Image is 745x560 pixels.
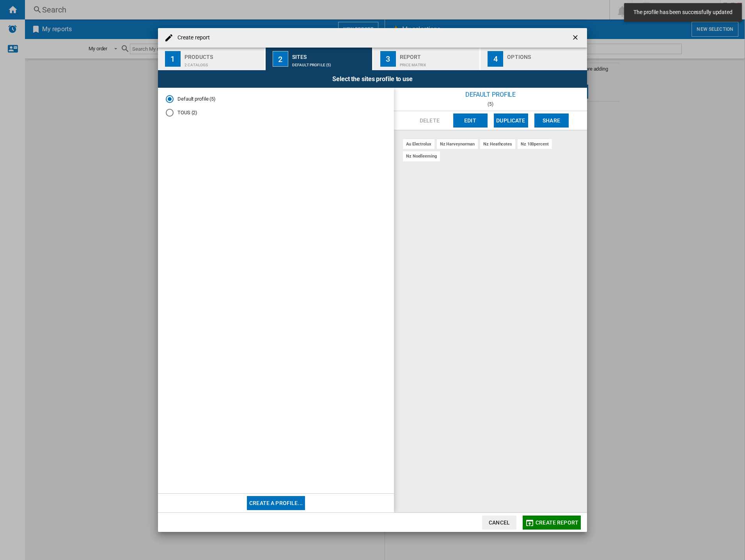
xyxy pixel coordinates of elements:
div: Products [184,51,261,59]
div: (5) [394,101,587,107]
ng-md-icon: getI18NText('BUTTONS.CLOSE_DIALOG') [571,34,581,43]
span: Create report [536,519,578,526]
button: Share [534,113,569,128]
div: Report [400,51,477,59]
span: The profile has been successfully updated [631,9,735,16]
md-radio-button: TOUS (2) [166,109,386,116]
div: nz harveynorman [437,139,478,149]
div: Default profile [394,88,587,101]
div: 2 [273,51,288,67]
button: Create report [523,516,581,530]
div: 1 [165,51,181,67]
div: Select the sites profile to use [158,70,587,88]
div: Price Matrix [400,59,477,67]
button: 2 Sites Default profile (5) [266,48,373,70]
button: Cancel [482,516,516,530]
div: Sites [292,51,369,59]
div: nz 100percent [518,139,552,149]
md-radio-button: Default profile (7) [166,96,386,103]
div: nz noelleeming [403,151,440,161]
button: 4 Options [481,48,587,70]
button: getI18NText('BUTTONS.CLOSE_DIALOG') [568,30,584,46]
div: Default profile (5) [292,59,369,67]
button: 3 Report Price Matrix [373,48,481,70]
button: 1 Products 2 catalogs [158,48,265,70]
button: Create a profile... [247,496,305,510]
button: Delete [413,113,447,128]
button: Edit [453,113,488,128]
div: 3 [380,51,396,67]
div: 4 [488,51,503,67]
div: 2 catalogs [184,59,261,67]
div: au electrolux [403,139,435,149]
button: Duplicate [494,113,528,128]
div: nz heathcotes [480,139,515,149]
h4: Create report [174,34,210,42]
div: Options [507,51,584,59]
